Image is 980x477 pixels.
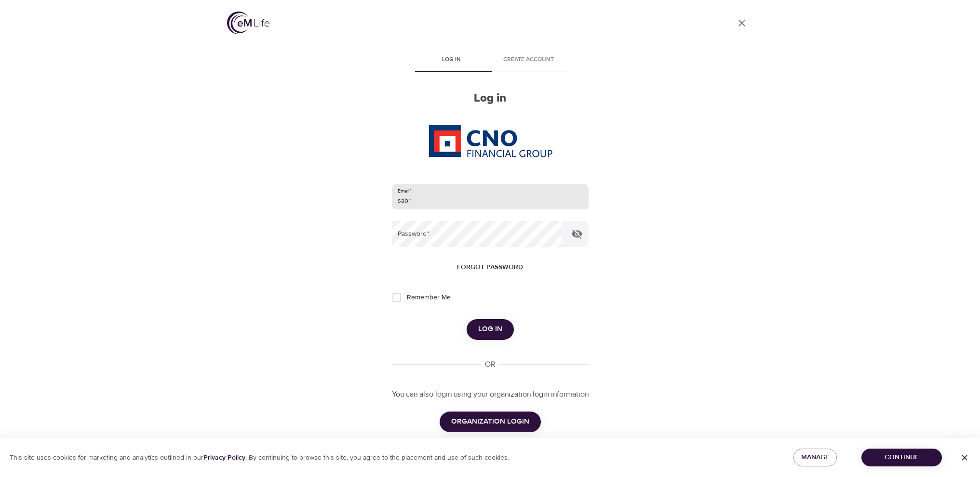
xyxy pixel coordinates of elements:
span: Log in [419,55,484,65]
button: ORGANIZATION LOGIN [440,412,541,432]
span: Continue [869,451,934,464]
span: ORGANIZATION LOGIN [451,415,529,428]
a: Privacy Policy [203,453,245,462]
button: Log in [467,319,514,339]
span: Remember Me [407,293,451,303]
h2: Log in [392,91,589,105]
span: Manage [801,451,829,464]
p: You can also login using your organization login information [392,389,589,400]
span: Forgot password [457,261,523,273]
span: Create account [496,55,562,65]
img: CNO%20logo.png [428,125,552,157]
span: Log in [478,323,502,335]
button: Continue [861,449,942,466]
button: Forgot password [453,258,527,276]
div: OR [481,359,499,370]
a: close [730,12,753,35]
img: logo [227,12,269,34]
button: Manage [793,449,837,466]
div: disabled tabs example [392,49,589,72]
